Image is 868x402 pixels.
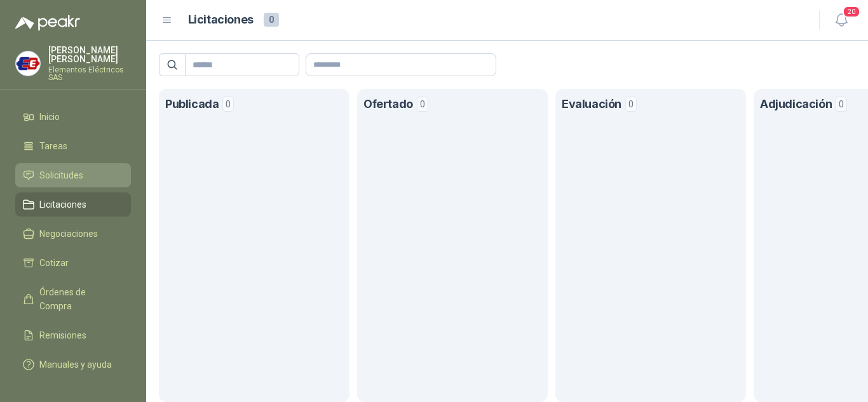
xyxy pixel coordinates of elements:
[417,97,428,112] span: 0
[15,134,131,158] a: Tareas
[15,105,131,129] a: Inicio
[15,352,131,377] a: Manuales y ayuda
[39,328,86,342] span: Remisiones
[16,51,40,76] img: Company Logo
[15,15,80,30] img: Logo peakr
[39,285,119,313] span: Órdenes de Compra
[625,97,637,112] span: 0
[15,163,131,187] a: Solicitudes
[39,358,112,372] span: Manuales y ayuda
[39,168,83,182] span: Solicitudes
[830,9,853,32] button: 20
[760,95,832,114] h1: Adjudicación
[843,6,860,18] span: 20
[48,46,131,64] p: [PERSON_NAME] [PERSON_NAME]
[39,227,98,241] span: Negociaciones
[15,280,131,318] a: Órdenes de Compra
[363,95,413,114] h1: Ofertado
[39,198,86,211] span: Licitaciones
[15,251,131,275] a: Cotizar
[39,110,60,124] span: Inicio
[15,323,131,347] a: Remisiones
[836,97,847,112] span: 0
[562,95,621,114] h1: Evaluación
[222,97,234,112] span: 0
[264,13,279,27] span: 0
[39,256,69,270] span: Cotizar
[15,222,131,246] a: Negociaciones
[48,66,131,81] p: Elementos Eléctricos SAS
[39,139,67,153] span: Tareas
[15,192,131,217] a: Licitaciones
[188,11,254,29] h1: Licitaciones
[165,95,219,114] h1: Publicada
